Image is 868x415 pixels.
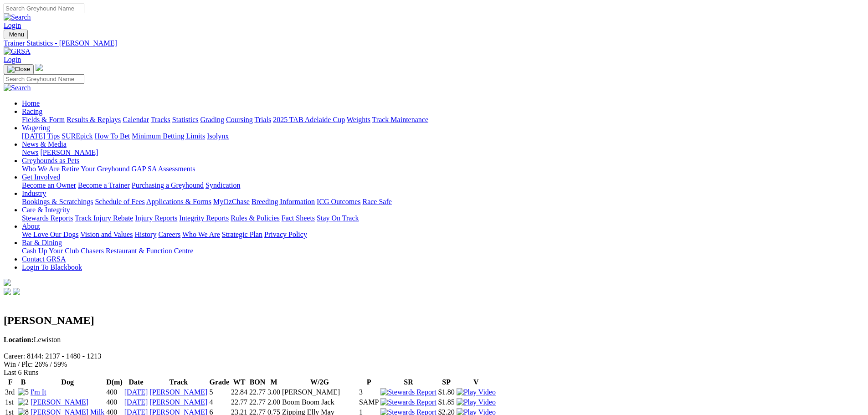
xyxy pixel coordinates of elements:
[22,206,70,214] a: Care & Integrity
[4,13,31,21] img: Search
[231,388,248,397] td: 22.84
[149,378,208,387] th: Track
[27,352,101,360] text: 8144: 2137 - 1480 - 1213
[95,132,130,140] a: How To Bet
[22,108,42,115] a: Racing
[30,378,105,387] th: Dog
[282,388,358,397] td: [PERSON_NAME]
[207,132,229,140] a: Isolynx
[22,173,60,181] a: Get Involved
[22,231,78,238] a: We Love Our Dogs
[13,288,20,295] img: twitter.svg
[457,388,496,396] img: Play Video
[22,165,60,173] a: Who We Are
[4,84,31,92] img: Search
[22,247,864,255] div: Bar & Dining
[205,181,240,189] a: Syndication
[81,247,193,255] a: Chasers Restaurant & Function Centre
[359,388,380,397] td: 3
[18,398,29,406] img: 2
[249,378,266,387] th: BON
[22,149,38,156] a: News
[213,198,250,205] a: MyOzChase
[62,165,130,173] a: Retire Your Greyhound
[106,388,123,397] td: 400
[22,132,60,140] a: [DATE] Tips
[267,398,281,407] td: 2.00
[231,398,248,407] td: 22.77
[22,149,864,157] div: News & Media
[380,388,436,396] img: Stewards Report
[132,132,205,140] a: Minimum Betting Limits
[457,398,496,406] img: Play Video
[22,165,864,173] div: Greyhounds as Pets
[106,398,123,407] td: 400
[4,30,28,39] button: Toggle navigation
[182,231,220,238] a: Who We Are
[231,214,280,222] a: Rules & Policies
[22,255,66,263] a: Contact GRSA
[249,398,266,407] td: 22.77
[282,378,358,387] th: W/2G
[5,378,16,387] th: F
[158,231,180,238] a: Careers
[22,99,40,107] a: Home
[273,116,345,123] a: 2025 TAB Adelaide Cup
[5,398,16,407] td: 1st
[4,336,34,343] b: Location:
[282,214,315,222] a: Fact Sheets
[282,398,358,407] td: Boom Boom Jack
[95,198,144,205] a: Schedule of Fees
[31,388,46,396] a: I'm It
[347,116,370,123] a: Weights
[22,140,67,148] a: News & Media
[264,231,307,238] a: Privacy Policy
[132,181,204,189] a: Purchasing a Greyhound
[67,116,121,123] a: Results & Replays
[62,132,92,140] a: SUREpick
[123,116,149,123] a: Calendar
[5,388,16,397] td: 3rd
[124,378,149,387] th: Date
[209,398,230,407] td: 4
[22,181,864,190] div: Get Involved
[4,47,31,56] img: GRSA
[457,388,496,396] a: View replay
[4,369,864,377] div: Last 6 Runs
[22,157,79,164] a: Greyhounds as Pets
[151,116,170,123] a: Tracks
[4,288,11,295] img: facebook.svg
[22,198,93,205] a: Bookings & Scratchings
[40,149,98,156] a: [PERSON_NAME]
[359,378,380,387] th: P
[22,132,864,140] div: Wagering
[438,388,455,397] td: $1.80
[254,116,271,123] a: Trials
[4,74,84,84] input: Search
[456,378,496,387] th: V
[35,360,67,368] text: 26% / 59%
[4,56,21,63] a: Login
[22,124,50,132] a: Wagering
[22,190,46,197] a: Industry
[172,116,199,123] a: Statistics
[267,378,281,387] th: M
[4,279,11,286] img: logo-grsa-white.png
[75,214,133,222] a: Track Injury Rebate
[209,378,230,387] th: Grade
[22,198,864,206] div: Industry
[78,181,130,189] a: Become a Trainer
[80,231,133,238] a: Vision and Values
[4,314,864,327] h2: [PERSON_NAME]
[22,222,40,230] a: About
[380,378,437,387] th: SR
[132,165,195,173] a: GAP SA Assessments
[457,398,496,406] a: View replay
[106,378,123,387] th: D(m)
[22,231,864,239] div: About
[200,116,224,123] a: Grading
[9,31,24,38] span: Menu
[124,398,148,406] a: [DATE]
[209,388,230,397] td: 5
[226,116,253,123] a: Coursing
